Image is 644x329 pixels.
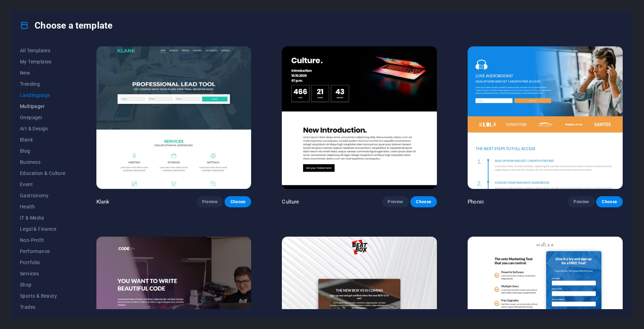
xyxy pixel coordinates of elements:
span: Shop [20,282,66,288]
span: Legal & Finance [20,226,66,232]
button: Shop [20,279,66,290]
span: Event [20,182,66,187]
span: Services [20,271,66,276]
span: Preview [202,199,218,205]
span: Sports & Beauty [20,293,66,299]
span: Choose [416,199,431,205]
span: Landingpage [20,92,66,98]
button: Blank [20,134,66,145]
img: Culture [282,46,437,189]
span: Choose [230,199,246,205]
button: Legal & Finance [20,223,66,235]
button: Onepager [20,112,66,123]
button: Choose [225,196,251,207]
span: All Templates [20,48,66,53]
button: Portfolio [20,257,66,268]
span: Business [20,159,66,165]
span: Onepager [20,115,66,120]
button: Art & Design [20,123,66,134]
button: Trades [20,301,66,313]
span: My Templates [20,59,66,64]
button: Non-Profit [20,235,66,246]
button: Preview [568,196,594,207]
button: Preview [382,196,409,207]
button: New [20,67,66,78]
span: Art & Design [20,126,66,131]
span: Choose [602,199,617,205]
button: Landingpage [20,90,66,101]
img: Phonic [468,46,623,189]
button: Services [20,268,66,279]
p: Klank [96,198,110,205]
button: My Templates [20,56,66,67]
button: Event [20,179,66,190]
button: Business [20,156,66,168]
button: Health [20,201,66,212]
button: Trending [20,78,66,90]
span: Trades [20,304,66,310]
span: Health [20,204,66,209]
span: New [20,70,66,76]
span: Preview [388,199,403,205]
span: Blog [20,148,66,154]
span: Blank [20,137,66,143]
span: Preview [573,199,589,205]
button: IT & Media [20,212,66,223]
p: Culture [282,198,299,205]
span: Trending [20,81,66,87]
button: All Templates [20,45,66,56]
button: Blog [20,145,66,156]
button: Preview [197,196,223,207]
button: Gastronomy [20,190,66,201]
button: Performance [20,246,66,257]
span: Performance [20,248,66,254]
span: Gastronomy [20,193,66,198]
p: Phonic [468,198,484,205]
span: Multipager [20,104,66,109]
button: Choose [410,196,437,207]
button: Education & Culture [20,168,66,179]
button: Multipager [20,101,66,112]
span: Portfolio [20,260,66,265]
span: Education & Culture [20,170,66,176]
img: Klank [96,46,251,189]
span: IT & Media [20,215,66,221]
h4: Choose a template [20,20,112,31]
span: Non-Profit [20,237,66,243]
button: Sports & Beauty [20,290,66,301]
button: Choose [596,196,623,207]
